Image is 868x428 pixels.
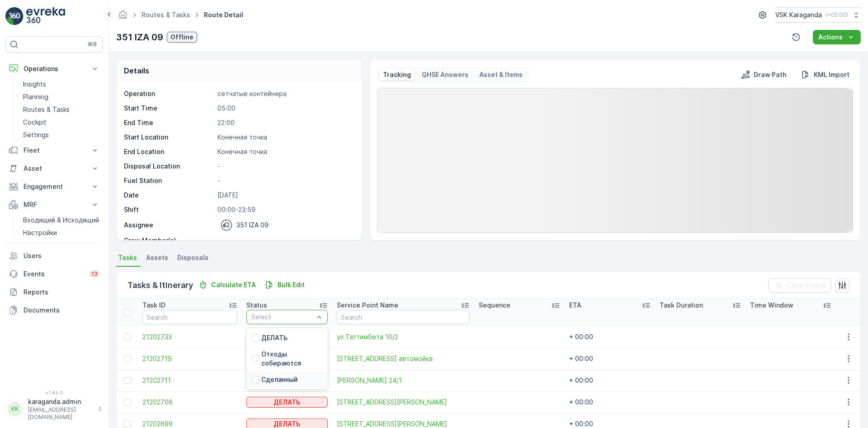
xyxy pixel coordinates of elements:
[28,397,93,406] p: karaganda.admin
[479,301,510,310] p: Sequence
[337,398,470,407] span: [STREET_ADDRESS][PERSON_NAME]
[754,70,787,79] p: Draw Path
[142,376,237,385] a: 21202711
[124,176,214,185] p: Fuel Station
[211,280,256,289] p: Calculate ETA
[23,130,49,139] p: Settings
[195,279,259,290] button: Calculate ETA
[246,397,328,408] button: ДЕЛАТЬ
[124,205,214,214] p: Shift
[170,33,193,42] p: Offline
[118,13,128,21] a: Homepage
[775,7,861,23] button: VSK Karaganda(+05:00)
[127,279,193,292] p: Tasks & Itinerary
[24,251,99,260] p: Users
[261,279,308,290] button: Bulk Edit
[217,176,352,185] p: -
[383,70,411,79] p: Tracking
[124,118,214,127] p: End Time
[24,64,85,73] p: Operations
[337,354,470,363] a: Казахстанская 57 автомойка
[24,200,85,209] p: MRF
[5,301,103,319] a: Documents
[337,310,470,324] input: Search
[19,214,103,226] a: Входящий & Исходящий
[142,332,237,341] a: 21202733
[19,103,103,116] a: Routes & Tasks
[24,269,84,279] p: Events
[124,147,214,156] p: End Location
[124,236,214,245] p: Crew Member(s)
[5,196,103,214] button: MRF
[217,89,352,98] p: сетчатыe контейнера
[660,301,703,310] p: Task Duration
[5,397,103,421] button: KKkaraganda.admin[EMAIL_ADDRESS][DOMAIN_NAME]
[565,326,655,348] td: + 00:00
[261,375,298,384] p: Сделанный
[24,146,85,155] p: Fleet
[19,91,103,103] a: Planning
[24,182,85,191] p: Engagement
[5,265,103,283] a: Events13
[217,205,352,214] p: 00:00-23:59
[337,376,470,385] a: Нуркена Абдирова 24/1
[19,129,103,141] a: Settings
[217,162,352,171] p: -
[91,270,98,278] p: 13
[124,333,131,341] div: Toggle Row Selected
[787,281,826,290] p: Clear Filters
[142,398,237,407] a: 21202708
[769,278,831,293] button: Clear Filters
[5,159,103,178] button: Asset
[177,253,208,262] span: Disposals
[246,301,267,310] p: Status
[565,370,655,391] td: + 00:00
[202,10,245,19] span: Route Detail
[337,301,398,310] p: Service Point Name
[23,92,48,101] p: Planning
[19,78,103,91] a: Insights
[124,355,131,362] div: Toggle Row Selected
[217,236,352,245] p: -
[142,301,165,310] p: Task ID
[124,377,131,384] div: Toggle Row Selected
[5,283,103,301] a: Reports
[23,228,57,237] p: Настройки
[261,333,288,342] p: ДЕЛАТЬ
[28,406,93,421] p: [EMAIL_ADDRESS][DOMAIN_NAME]
[565,348,655,370] td: + 00:00
[24,288,99,297] p: Reports
[479,70,523,79] p: Asset & Items
[19,116,103,129] a: Cockpit
[236,221,269,230] p: 351 IZA 09
[23,118,47,127] p: Cockpit
[124,221,153,230] p: Assignee
[5,178,103,196] button: Engagement
[797,69,853,80] button: KML Import
[337,354,470,363] span: [STREET_ADDRESS] автомойка
[775,10,822,19] p: VSK Karaganda
[818,33,843,42] p: Actions
[337,398,470,407] a: ул. Ерубаева 52/2
[278,280,305,289] p: Bulk Edit
[118,253,137,262] span: Tasks
[23,105,70,114] p: Routes & Tasks
[217,147,352,156] p: Конечная точка
[142,354,237,363] a: 21202719
[23,80,46,89] p: Insights
[826,11,848,19] p: ( +05:00 )
[124,89,214,98] p: Operation
[116,30,163,44] p: 351 IZA 09
[5,247,103,265] a: Users
[337,332,470,341] a: ул.Таттимбета 10/2
[24,306,99,315] p: Documents
[737,69,790,80] button: Draw Path
[337,376,470,385] span: [PERSON_NAME] 24/1
[5,60,103,78] button: Operations
[217,191,352,200] p: [DATE]
[217,118,352,127] p: 22:00
[217,133,352,142] p: Конечная точка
